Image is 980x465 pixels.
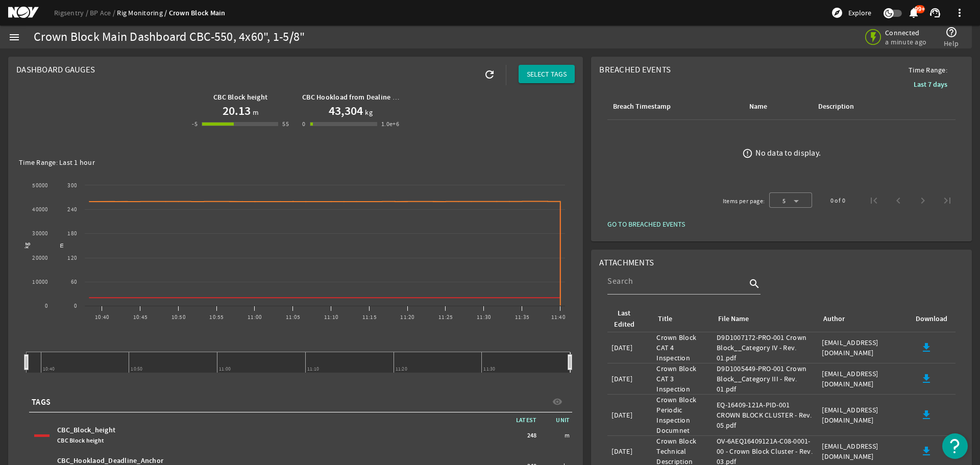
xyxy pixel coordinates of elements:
[58,243,65,248] text: m
[613,101,671,112] div: Breach Timestamp
[67,230,77,237] text: 180
[32,278,48,286] text: 10000
[749,101,767,112] div: Name
[34,32,305,42] div: Crown Block Main Dashboard CBC-550, 4x60", 1-5/8"
[717,400,814,430] div: EQ-16409-121A-PID-001 CROWN BLOCK CLUSTER - Rev. 05.pdf
[90,8,117,17] a: BP Ace
[248,313,262,321] text: 11:00
[817,101,903,112] div: Description
[717,332,814,363] div: D9D1007172-PRO-001 Crown Block__Category IV - Rev. 01.pdf
[718,313,749,325] div: File Name
[945,26,958,38] mat-icon: help_outline
[717,363,814,394] div: D9D1005449-PRO-001 Crown Block__Category III - Rev. 01.pdf
[916,313,947,325] div: Download
[942,433,968,459] button: Open Resource Center
[822,369,906,389] div: [EMAIL_ADDRESS][DOMAIN_NAME]
[213,92,267,102] b: CBC Block height
[16,64,95,75] span: Dashboard Gauges
[607,275,746,287] input: Search
[885,37,928,46] span: a minute ago
[45,302,48,310] text: 0
[885,28,928,37] span: Connected
[527,430,537,440] span: 248
[438,313,453,321] text: 11:25
[67,254,77,262] text: 120
[944,38,959,48] span: Help
[117,8,168,17] a: Rig Monitoring
[656,313,704,325] div: Title
[742,148,753,159] mat-icon: error_outline
[251,107,259,117] span: m
[551,313,566,321] text: 11:40
[565,430,570,440] span: m
[822,405,906,425] div: [EMAIL_ADDRESS][DOMAIN_NAME]
[516,416,542,424] span: LATEST
[542,415,572,425] span: UNIT
[400,313,414,321] text: 11:20
[748,101,804,112] div: Name
[599,64,671,75] span: Breached Events
[818,101,854,112] div: Description
[8,31,20,43] mat-icon: menu
[363,107,373,117] span: kg
[748,278,761,290] i: search
[611,374,648,384] div: [DATE]
[905,75,955,93] button: Last 7 days
[827,5,875,21] button: Explore
[192,119,198,129] div: -5
[611,308,644,330] div: Last Edited
[32,254,48,262] text: 20000
[57,425,185,446] div: CBC_Block_height
[133,313,148,321] text: 10:45
[282,119,289,129] div: 55
[171,313,186,321] text: 10:50
[95,313,109,321] text: 10:40
[16,170,570,328] svg: Chart title
[599,215,693,233] button: GO TO BREACHED EVENTS
[900,65,955,75] span: Time Range:
[822,441,906,461] div: [EMAIL_ADDRESS][DOMAIN_NAME]
[57,436,104,445] span: CBC Block height
[381,119,399,129] div: 1.0e+6
[329,103,363,119] h1: 43,304
[914,80,947,89] b: Last 7 days
[723,196,765,206] div: Items per page:
[611,342,648,353] div: [DATE]
[822,313,902,325] div: Author
[209,313,224,321] text: 10:55
[483,68,496,81] mat-icon: refresh
[611,446,648,456] div: [DATE]
[477,313,491,321] text: 11:30
[23,242,31,249] text: kg
[324,313,338,321] text: 11:10
[920,373,933,385] mat-icon: file_download
[920,409,933,421] mat-icon: file_download
[920,445,933,457] mat-icon: file_download
[656,363,708,394] div: Crown Block CAT 3 Inspection
[947,1,972,25] button: more_vert
[929,7,941,19] mat-icon: support_agent
[54,8,90,17] a: Rigsentry
[823,313,845,325] div: Author
[658,313,672,325] div: Title
[515,313,529,321] text: 11:35
[32,182,48,189] text: 50000
[32,397,51,407] span: TAGS
[302,119,305,129] div: 0
[32,206,48,213] text: 40000
[286,313,300,321] text: 11:05
[656,332,708,363] div: Crown Block CAT 4 Inspection
[920,341,933,354] mat-icon: file_download
[908,7,920,19] mat-icon: notifications
[519,65,575,83] button: SELECT TAGS
[831,7,843,19] mat-icon: explore
[74,302,77,310] text: 0
[223,103,251,119] h1: 20.13
[613,308,635,330] div: Last Edited
[611,410,648,420] div: [DATE]
[67,182,77,189] text: 300
[830,195,845,206] div: 0 of 0
[32,230,48,237] text: 30000
[362,313,377,321] text: 11:15
[71,278,78,286] text: 60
